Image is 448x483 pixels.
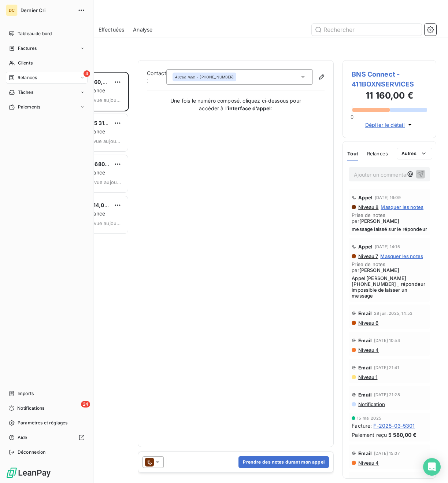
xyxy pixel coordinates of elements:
button: Déplier le détail [363,121,416,129]
span: Factures [18,45,37,52]
span: Déconnexion [18,449,46,456]
span: [DATE] 21:41 [374,365,399,370]
span: 24 [81,401,90,408]
span: 2 mai 2025, 10:34 [374,478,410,483]
img: Logo LeanPay [6,467,51,479]
strong: interface d’appel [228,105,271,111]
span: 4 [84,70,90,77]
button: Autres [397,148,432,159]
span: Effectuées [99,26,125,33]
span: Appel [358,195,373,200]
span: Aide [18,434,27,441]
div: - [PHONE_NUMBER] [175,74,234,80]
div: Open Intercom Messenger [423,458,441,476]
span: Paiement reçu [352,431,387,439]
span: Masquer les notes [381,204,423,210]
span: Masquer les notes [380,253,423,259]
span: [DATE] 16:09 [375,195,401,200]
span: Clients [18,60,33,66]
span: Niveau 4 [358,347,379,353]
label: Contact : [147,70,166,84]
span: Niveau 1 [358,374,377,380]
span: prévue aujourd’hui [85,138,122,144]
span: 5 580,00 € [388,431,416,439]
span: [DATE] 15:07 [374,451,400,456]
span: Facture : [352,422,372,429]
span: Dernier Cri [21,7,73,13]
span: Niveau 8 [358,204,378,210]
span: [PERSON_NAME] [359,218,399,224]
span: Paramètres et réglages [18,420,67,426]
a: Aide [6,432,88,443]
span: [DATE] 21:28 [374,392,400,397]
span: prévue aujourd’hui [86,179,122,185]
span: prévue aujourd’hui [86,220,122,226]
span: Email [358,338,372,343]
span: Notification [358,401,385,407]
span: Imports [18,390,34,397]
span: 15 mai 2025 [357,416,381,420]
span: Appel [358,244,373,250]
p: Une fois le numéro composé, cliquez ci-dessous pour accéder à l’ : [163,97,309,112]
span: Analyse [133,26,152,33]
span: 11 160,00 € [86,79,114,85]
span: Tableau de bord [18,30,52,37]
span: Tout [347,151,358,156]
span: message laissé sur le répondeur [352,226,427,232]
span: Tâches [18,89,33,96]
span: Déplier le détail [365,121,405,129]
span: Email [358,365,372,370]
button: Prendre des notes durant mon appel [238,456,329,468]
div: DC [6,4,18,16]
span: Prise de notes par [352,261,427,273]
span: [PERSON_NAME] [359,267,399,273]
span: 28 juil. 2025, 14:53 [374,311,412,316]
span: BNS Connect - 411BOXNSERVICES [352,69,427,89]
span: Relances [367,151,388,156]
span: Email [358,310,372,316]
span: Email [358,392,372,398]
span: 9 914,09 € [85,202,112,208]
span: Niveau 7 [358,253,378,259]
span: Notifications [17,405,44,412]
span: F-2025-03-5301 [373,422,415,429]
span: prévue aujourd’hui [86,97,122,103]
h3: 11 160,00 € [352,89,427,104]
span: Prise de notes par [352,212,427,224]
em: Aucun nom [175,74,195,80]
input: Rechercher [312,24,422,36]
span: [DATE] 14:15 [375,244,400,249]
span: 0 [351,114,353,120]
span: 5 310,00 € [94,120,121,126]
span: Email [358,450,372,456]
span: Niveau 6 [358,320,378,326]
span: Niveau 4 [358,460,379,466]
span: [DATE] 10:54 [374,338,400,343]
span: 4 680,00 € [90,161,118,167]
span: Appel [PERSON_NAME] [PHONE_NUMBER] _ répondeur impossible de laisser un message [352,275,427,299]
span: Paiements [18,104,40,110]
span: Relances [18,74,37,81]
